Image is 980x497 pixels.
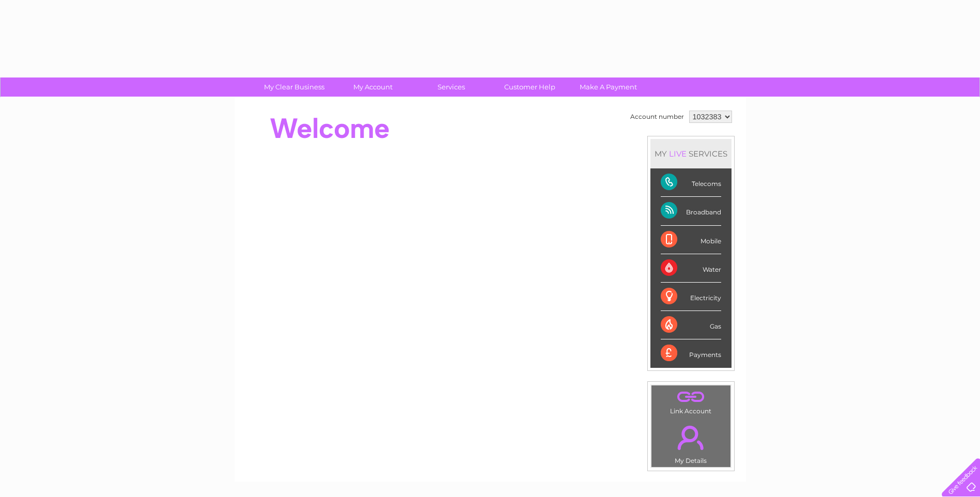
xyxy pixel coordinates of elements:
td: My Details [651,417,731,468]
div: LIVE [667,149,689,159]
a: My Account [330,77,415,97]
div: Water [661,254,721,283]
div: Telecoms [661,168,721,197]
div: Broadband [661,197,721,225]
div: Payments [661,339,721,367]
a: . [654,388,728,406]
a: Customer Help [487,77,572,97]
a: . [654,420,728,456]
div: Electricity [661,283,721,311]
a: Services [409,77,494,97]
a: My Clear Business [252,77,337,97]
td: Account number [628,108,687,126]
div: Gas [661,311,721,339]
div: Mobile [661,226,721,254]
a: Make A Payment [566,77,651,97]
td: Link Account [651,385,731,417]
div: MY SERVICES [650,139,732,168]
